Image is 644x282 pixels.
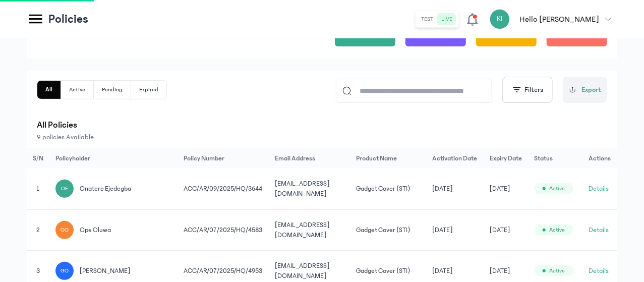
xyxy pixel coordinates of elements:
[178,148,269,168] th: Policy Number
[550,226,565,234] span: Active
[80,184,131,194] span: onatere ejedegba
[502,77,553,103] button: Filters
[490,9,617,29] button: KIHello [PERSON_NAME]
[350,148,426,168] th: Product Name
[529,148,583,168] th: Status
[550,185,565,193] span: Active
[438,13,457,25] button: live
[80,225,111,235] span: ope oluwa
[490,9,510,29] div: KI
[432,225,453,235] span: [DATE]
[36,267,40,274] span: 3
[80,266,131,276] span: [PERSON_NAME]
[582,148,617,168] th: Actions
[178,209,269,251] td: ACC/AR/07/2025/HQ/4583
[131,81,166,99] button: Expired
[48,11,88,27] p: Policies
[61,81,94,99] button: Active
[350,168,426,209] td: Gadget Cover (STI)
[520,13,599,25] p: Hello [PERSON_NAME]
[55,180,74,198] div: OE
[490,184,510,194] span: [DATE]
[275,262,330,279] span: [EMAIL_ADDRESS][DOMAIN_NAME]
[36,227,40,234] span: 2
[275,221,330,239] span: [EMAIL_ADDRESS][DOMAIN_NAME]
[37,81,61,99] button: All
[589,225,609,235] button: Details
[432,184,453,194] span: [DATE]
[563,77,607,103] button: Export
[94,81,131,99] button: Pending
[55,262,74,280] div: GO
[550,267,565,275] span: Active
[589,184,609,194] button: Details
[426,148,484,168] th: Activation Date
[418,13,438,25] button: test
[432,266,453,276] span: [DATE]
[484,148,529,168] th: Expiry Date
[55,221,74,239] div: OO
[490,225,510,235] span: [DATE]
[589,266,609,276] button: Details
[36,185,39,192] span: 1
[275,180,330,197] span: [EMAIL_ADDRESS][DOMAIN_NAME]
[49,148,178,168] th: Policyholder
[269,148,350,168] th: Email Address
[27,148,49,168] th: S/N
[581,85,601,95] span: Export
[178,168,269,209] td: ACC/AR/09/2025/HQ/3644
[37,118,607,132] p: All Policies
[37,132,607,142] p: 9 policies Available
[350,209,426,251] td: Gadget Cover (STI)
[490,266,510,276] span: [DATE]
